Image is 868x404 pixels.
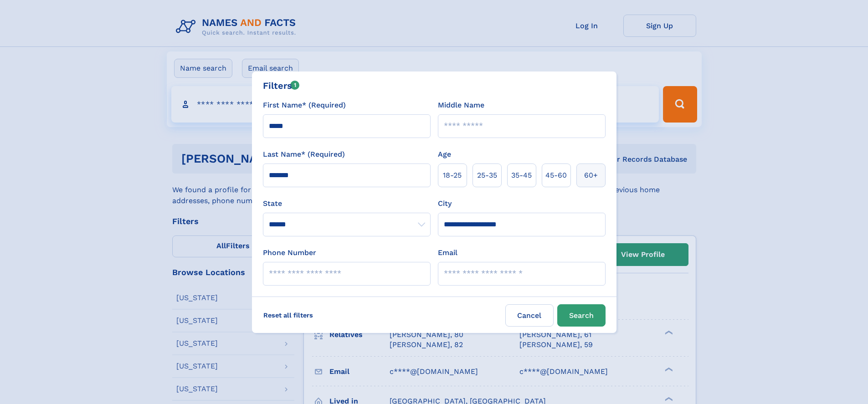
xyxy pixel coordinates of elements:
[477,170,497,181] span: 25‑35
[505,304,554,327] label: Cancel
[557,304,606,327] button: Search
[263,100,346,111] label: First Name* (Required)
[443,170,462,181] span: 18‑25
[438,100,484,111] label: Middle Name
[438,198,452,209] label: City
[263,198,431,209] label: State
[438,149,451,160] label: Age
[511,170,532,181] span: 35‑45
[438,247,457,258] label: Email
[263,79,300,92] div: Filters
[584,170,598,181] span: 60+
[545,170,567,181] span: 45‑60
[263,149,345,160] label: Last Name* (Required)
[257,304,319,326] label: Reset all filters
[263,247,316,258] label: Phone Number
